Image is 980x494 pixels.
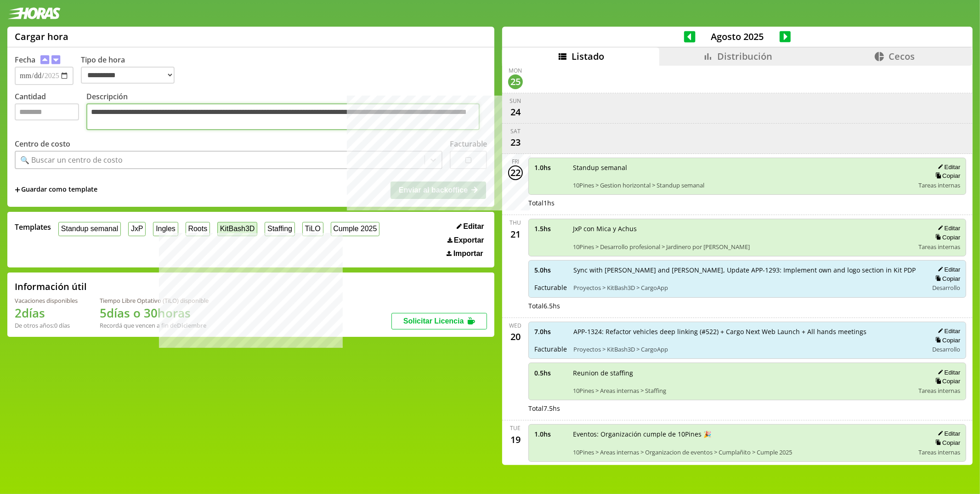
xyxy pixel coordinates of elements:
span: JxP con Mica y Achus [573,224,912,233]
span: Solicitar Licencia [403,317,464,325]
span: Distribución [717,50,772,62]
span: +Guardar como template [15,185,97,195]
label: Descripción [86,91,487,132]
textarea: Descripción [86,103,480,130]
label: Tipo de hora [81,55,182,85]
span: 5.0 hs [534,266,567,274]
span: 10Pines > Desarrollo profesional > Jardinero por [PERSON_NAME] [573,243,912,251]
div: 🔍 Buscar un centro de costo [20,155,123,165]
button: Copiar [933,275,960,283]
button: TiLO [302,222,323,236]
div: 22 [508,165,523,180]
div: 20 [508,329,523,344]
div: Tue [510,424,521,432]
div: 25 [508,74,523,89]
span: 0.5 hs [534,369,566,377]
span: 7.0 hs [534,327,567,336]
span: Desarrollo [932,284,960,292]
span: APP-1324: Refactor vehicles deep linking (#522) + Cargo Next Web Launch + All hands meetings [573,327,922,336]
span: Standup semanal [573,163,912,172]
div: Total 1 hs [528,199,966,207]
button: Editar [935,430,960,437]
span: Importar [453,250,483,258]
div: Total 6.5 hs [528,301,966,310]
span: 1.0 hs [534,430,566,438]
span: Reunion de staffing [573,369,912,377]
span: 10Pines > Areas internas > Organizacion de eventos > Cumplañito > Cumple 2025 [573,448,912,456]
label: Centro de costo [15,139,70,149]
div: Sat [510,127,521,135]
select: Tipo de hora [81,67,175,84]
label: Cantidad [15,91,86,132]
div: Tiempo Libre Optativo (TiLO) disponible [100,296,209,305]
div: 21 [508,227,523,241]
input: Cantidad [15,103,79,120]
span: Proyectos > KitBash3D > CargoApp [573,284,922,292]
h2: Información útil [15,280,87,293]
div: 24 [508,105,523,119]
span: Templates [15,222,51,232]
img: logotipo [7,7,61,19]
button: Exportar [445,236,487,245]
span: 1.0 hs [534,163,566,172]
span: 1.5 hs [534,224,566,233]
span: 10Pines > Areas internas > Staffing [573,386,912,395]
div: Fri [512,158,519,165]
h1: 2 días [15,305,78,321]
button: KitBash3D [217,222,257,236]
button: Cumple 2025 [331,222,380,236]
button: Copiar [933,233,960,241]
label: Facturable [450,139,487,149]
div: Sun [510,97,521,105]
div: Total 7.5 hs [528,404,966,413]
span: Editar [463,222,484,231]
span: 10Pines > Gestion horizontal > Standup semanal [573,181,912,189]
span: Proyectos > KitBash3D > CargoApp [573,345,922,353]
div: 23 [508,135,523,150]
h1: 5 días o 30 horas [100,305,209,321]
span: Agosto 2025 [696,30,780,43]
button: Copiar [933,172,960,180]
div: Recordá que vencen a fin de [100,321,209,329]
span: Tareas internas [918,448,960,456]
h1: Cargar hora [15,30,68,43]
div: Vacaciones disponibles [15,296,78,305]
button: Editar [935,266,960,273]
div: Mon [509,67,522,74]
span: Sync with [PERSON_NAME] and [PERSON_NAME], Update APP-1293: Implement own and logo section in Kit... [573,266,922,274]
button: Copiar [933,336,960,344]
div: De otros años: 0 días [15,321,78,329]
div: Thu [510,219,521,227]
button: Editar [935,224,960,232]
span: Desarrollo [932,345,960,353]
button: Copiar [933,377,960,385]
button: Solicitar Licencia [391,313,487,329]
div: 19 [508,432,523,447]
span: Listado [572,50,604,62]
button: JxP [128,222,146,236]
div: Wed [510,322,522,329]
span: + [15,185,20,195]
button: Editar [935,327,960,335]
span: Tareas internas [918,181,960,189]
span: Exportar [454,236,484,244]
span: Facturable [534,345,567,353]
button: Editar [454,222,487,231]
button: Roots [186,222,210,236]
b: Diciembre [177,321,206,329]
div: scrollable content [502,66,973,464]
button: Editar [935,163,960,171]
button: Standup semanal [58,222,121,236]
span: Tareas internas [918,243,960,251]
button: Ingles [153,222,178,236]
button: Copiar [933,439,960,447]
span: Eventos: Organización cumple de 10Pines 🎉 [573,430,912,438]
span: Tareas internas [918,386,960,395]
button: Staffing [265,222,295,236]
button: Editar [935,369,960,376]
label: Fecha [15,55,35,65]
span: Cecos [889,50,915,62]
span: Facturable [534,283,567,292]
